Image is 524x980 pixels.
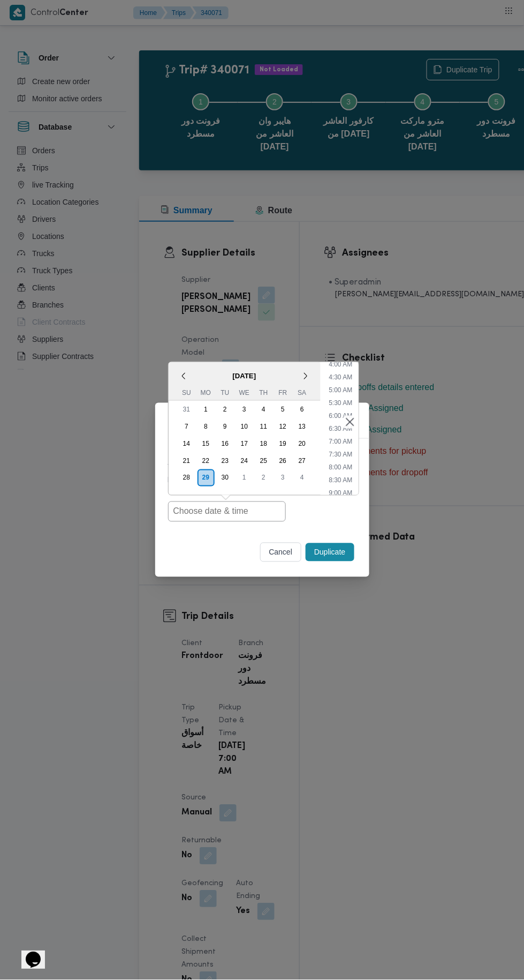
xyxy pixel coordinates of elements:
[255,435,272,452] div: Choose Thursday, September 18th, 2025
[11,937,45,969] iframe: chat widget
[178,469,195,487] div: Choose Sunday, September 28th, 2025
[216,452,233,469] div: Choose Tuesday, September 23rd, 2025
[324,488,356,498] li: 9:00 AM
[197,469,214,487] div: Choose Monday, September 29th, 2025
[274,435,291,452] div: Choose Friday, September 19th, 2025
[344,416,356,429] button: Closes this modal window
[177,401,312,487] div: month 2025-09
[322,362,358,495] ul: Time
[306,543,354,562] button: Duplicate
[324,475,356,485] li: 8:30 AM
[260,543,302,562] button: cancel
[293,469,310,487] div: Choose Saturday, October 4th, 2025
[216,469,233,487] div: Choose Tuesday, September 30th, 2025
[216,435,233,452] div: Choose Tuesday, September 16th, 2025
[293,452,310,469] div: Choose Saturday, September 27th, 2025
[168,502,286,522] input: Choose date & time
[324,462,356,473] li: 8:00 AM
[255,469,272,487] div: Choose Thursday, October 2nd, 2025
[255,452,272,469] div: Choose Thursday, September 25th, 2025
[178,435,195,452] div: Choose Sunday, September 14th, 2025
[236,435,253,452] div: Choose Wednesday, September 17th, 2025
[178,452,195,469] div: Choose Sunday, September 21st, 2025
[236,452,253,469] div: Choose Wednesday, September 24th, 2025
[197,452,214,469] div: Choose Monday, September 22nd, 2025
[274,469,291,487] div: Choose Friday, October 3rd, 2025
[293,435,310,452] div: Choose Saturday, September 20th, 2025
[236,469,253,487] div: Choose Wednesday, October 1st, 2025
[197,435,214,452] div: Choose Monday, September 15th, 2025
[324,449,356,460] li: 7:30 AM
[274,452,291,469] div: Choose Friday, September 26th, 2025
